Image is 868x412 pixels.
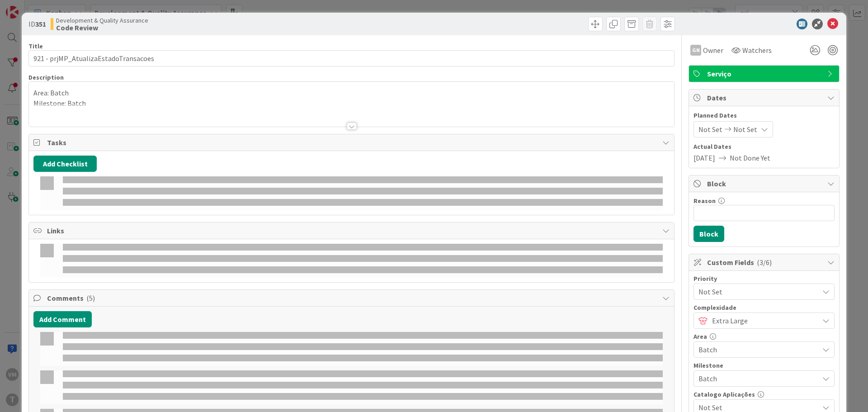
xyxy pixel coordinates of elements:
span: Not Done Yet [730,152,770,163]
div: Catalogo Aplicações [693,391,835,398]
span: Actual Dates [693,142,835,152]
span: ID [28,19,46,29]
span: Watchers [742,45,772,56]
span: Not Set [698,124,722,135]
span: Description [28,73,64,81]
p: Milestone: Batch [33,98,670,109]
span: Custom Fields [707,257,823,268]
span: Block [707,178,823,189]
span: ( 5 ) [86,294,95,303]
span: Tasks [47,137,658,148]
span: Development & Quality Assurance [56,17,148,24]
span: Links [47,225,658,236]
span: Serviço [707,68,823,79]
button: Add Checklist [33,156,97,172]
span: Extra Large [712,314,814,327]
p: Area: Batch [33,88,670,98]
span: Planned Dates [693,111,835,120]
button: Block [693,226,724,242]
label: Title [28,42,43,50]
div: Complexidade [693,304,835,311]
span: Comments [47,293,658,303]
span: Not Set [698,285,814,298]
div: Area [693,333,835,340]
b: 351 [35,19,46,28]
span: ( 3/6 ) [757,258,772,267]
div: Priority [693,275,835,282]
button: Add Comment [33,311,92,327]
span: [DATE] [693,152,715,163]
b: Code Review [56,24,148,31]
div: GN [690,45,701,56]
label: Reason [693,197,716,205]
span: Owner [703,45,723,56]
input: type card name here... [28,50,675,66]
span: Batch [698,343,814,356]
span: Not Set [733,124,757,135]
span: Dates [707,92,823,103]
div: Milestone [693,362,835,369]
span: Batch [698,372,814,385]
